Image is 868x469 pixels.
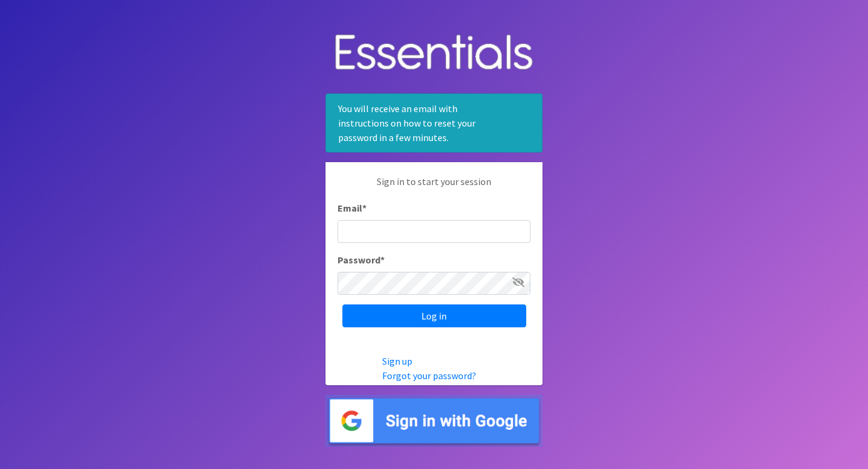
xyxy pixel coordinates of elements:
img: Human Essentials [325,22,542,84]
a: Sign up [382,355,412,367]
p: Sign in to start your session [338,174,530,201]
abbr: required [362,202,366,214]
abbr: required [380,254,385,266]
a: Forgot your password? [382,370,476,382]
img: Sign in with Google [325,395,542,447]
input: Log in [342,304,526,327]
div: You will receive an email with instructions on how to reset your password in a few minutes. [325,93,542,153]
label: Password [338,253,385,267]
label: Email [338,201,366,215]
